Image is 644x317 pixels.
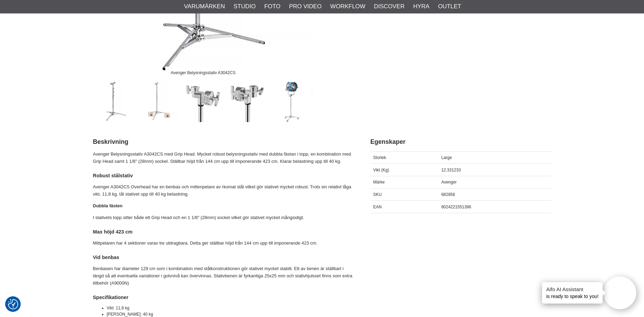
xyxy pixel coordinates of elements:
span: 8024221551396 [441,205,471,209]
img: Revisit consent button [8,299,18,309]
a: Foto [264,2,280,11]
span: Vikt (Kg) [373,168,389,172]
p: Avenger A3042CS Overhead har en benbas och mittenpelare av rkomat stål vilket gör stativet mycket... [93,184,353,198]
span: Märke [373,180,385,185]
h2: Beskrivning [93,138,353,146]
div: Avenger Belysningsstativ A3042CS [165,67,241,79]
h2: Egenskaper [370,138,551,146]
h4: Max höjd 423 cm [93,228,353,235]
p: Benbasen har diameter 129 cm som i kombination med stålkonstruktionen gör stativet mycket stabilt... [93,265,353,287]
a: Outlet [438,2,461,11]
p: I stativets topp sitter både ett Grip Head och en 1 1/8" (28mm) sockel vilket gör stativet mycket... [93,214,353,221]
button: Samtyckesinställningar [8,298,18,310]
a: Varumärken [184,2,225,11]
span: Storlek [373,155,386,160]
img: Avenger Belysningsstativ A3042CS [93,80,135,122]
img: Ställbart ben håller stativet i upprät position [138,80,180,122]
span: Avenger [441,180,457,185]
strong: Dubbla fästen [93,203,123,208]
span: EAN [373,205,382,209]
a: Hyra [413,2,429,11]
span: Large [441,155,452,160]
h4: Robust stålstativ [93,172,353,179]
li: Vikt: 11,8 kg [107,305,353,311]
p: Avenger Belysningsstativ A3042CS med Grip Head. Mycket robust belysningsstativ med dubbla fästan ... [93,151,353,165]
h4: Aifo AI Assistant [546,286,599,293]
img: Klarar belastning upp till 40kg (hjul extra tbh) [271,80,313,122]
h4: Specifikationer [93,294,353,301]
a: Discover [374,2,405,11]
span: SKU [373,192,382,197]
span: 12.331233 [441,168,461,172]
img: Grip Head för tillbehörsarmar etc [182,80,224,122]
img: Sockel passande 1 1/8 tappar och tillbehör [227,80,268,122]
a: Workflow [330,2,365,11]
p: Mittpelaren har 4 sektioner varav tre utdragbara. Detta ger ställbar höjd från 144 cm upp till im... [93,240,353,247]
h4: Vid benbas [93,254,353,261]
a: Pro Video [289,2,321,11]
span: 682856 [441,192,455,197]
a: Studio [234,2,256,11]
div: is ready to speak to you! [542,282,603,304]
